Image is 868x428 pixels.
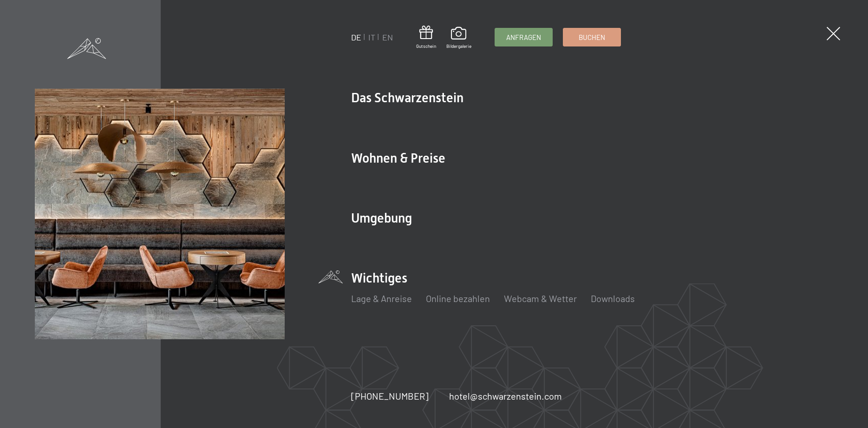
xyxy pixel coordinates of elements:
[426,293,490,304] a: Online bezahlen
[416,43,436,49] span: Gutschein
[563,28,620,46] a: Buchen
[506,33,541,42] span: Anfragen
[446,27,471,49] a: Bildergalerie
[351,389,429,402] a: [PHONE_NUMBER]
[591,293,635,304] a: Downloads
[449,389,562,402] a: hotel@schwarzenstein.com
[416,26,436,49] a: Gutschein
[351,390,429,402] span: [PHONE_NUMBER]
[351,293,412,304] a: Lage & Anreise
[504,293,577,304] a: Webcam & Wetter
[382,32,393,42] a: EN
[368,32,375,42] a: IT
[495,28,552,46] a: Anfragen
[35,89,285,339] img: Wellnesshotels - Bar - Spieltische - Kinderunterhaltung
[579,33,605,42] span: Buchen
[446,43,471,49] span: Bildergalerie
[351,32,361,42] a: DE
